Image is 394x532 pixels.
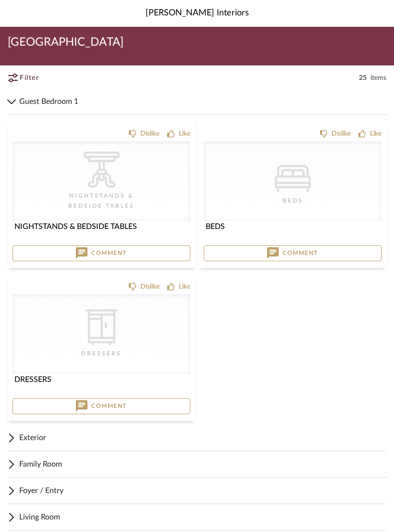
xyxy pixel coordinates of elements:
[332,129,351,139] div: Dislike
[245,196,341,205] div: Beds
[8,115,386,425] div: Guest Bedroom 1
[19,458,386,470] span: Family Room
[206,223,225,230] span: Beds
[14,376,51,383] span: Dressers
[12,398,190,415] button: Comment
[370,129,382,139] div: Like
[146,7,249,20] span: [PERSON_NAME] Interiors
[14,223,137,230] span: Nightstands‎‎‏‏‎ & Bedside Tables
[359,73,367,83] span: 25
[53,349,149,358] div: Dressers
[12,245,190,262] button: Comment
[20,73,39,83] span: Filter
[19,511,386,523] span: Living Room
[91,402,127,410] span: Comment
[140,282,160,291] div: Dislike
[91,249,127,257] span: Comment
[283,249,318,257] span: Comment
[179,129,190,139] div: Like
[140,129,160,139] div: Dislike
[8,69,61,87] button: Filter
[370,73,386,83] span: items
[19,96,386,107] span: Guest Bedroom 1
[8,35,123,50] span: [GEOGRAPHIC_DATA]
[53,191,149,210] div: Nightstands‎‎‏‏‎ & Bedside Tables
[19,485,386,496] span: Foyer / Entry
[19,432,386,443] span: Exterior
[179,282,190,291] div: Like
[204,245,382,262] button: Comment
